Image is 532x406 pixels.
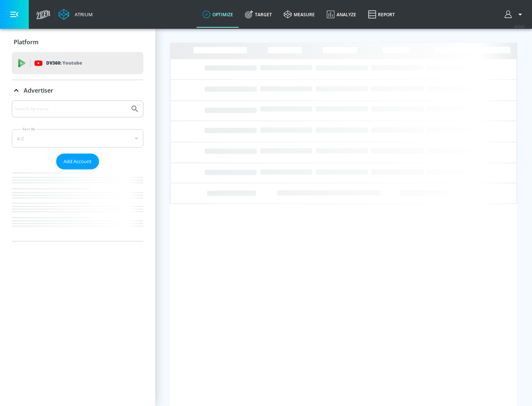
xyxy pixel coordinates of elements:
input: Search by name [15,104,127,114]
div: Platform [12,32,143,52]
a: Report [362,1,401,28]
p: DV360: [46,59,82,67]
div: Atrium [72,11,93,18]
a: optimize [197,1,239,28]
span: Add Account [64,157,92,166]
p: Platform [14,38,38,46]
div: A-Z [12,129,143,148]
label: Sort By [21,127,37,131]
a: measure [278,1,321,28]
div: DV360: Youtube [12,52,143,74]
a: Target [239,1,278,28]
div: Advertiser [12,100,143,241]
a: Atrium [58,9,93,20]
p: Advertiser [24,86,53,94]
a: Analyze [321,1,362,28]
nav: list of Advertiser [12,169,143,241]
span: v 4.24.0 [514,24,525,28]
button: Add Account [56,154,99,169]
p: Youtube [62,59,82,67]
div: Advertiser [12,80,143,101]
